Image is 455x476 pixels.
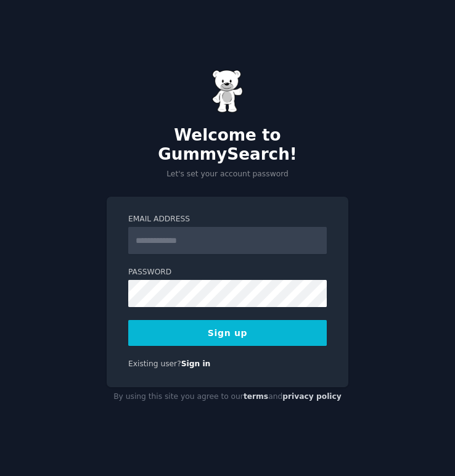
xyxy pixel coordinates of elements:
[181,359,211,368] a: Sign in
[128,359,181,368] span: Existing user?
[107,169,348,180] p: Let's set your account password
[244,392,268,401] a: terms
[212,70,243,113] img: Gummy Bear
[128,267,327,278] label: Password
[107,126,348,165] h2: Welcome to GummySearch!
[128,214,327,225] label: Email Address
[282,392,342,401] a: privacy policy
[128,320,327,346] button: Sign up
[107,387,348,407] div: By using this site you agree to our and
